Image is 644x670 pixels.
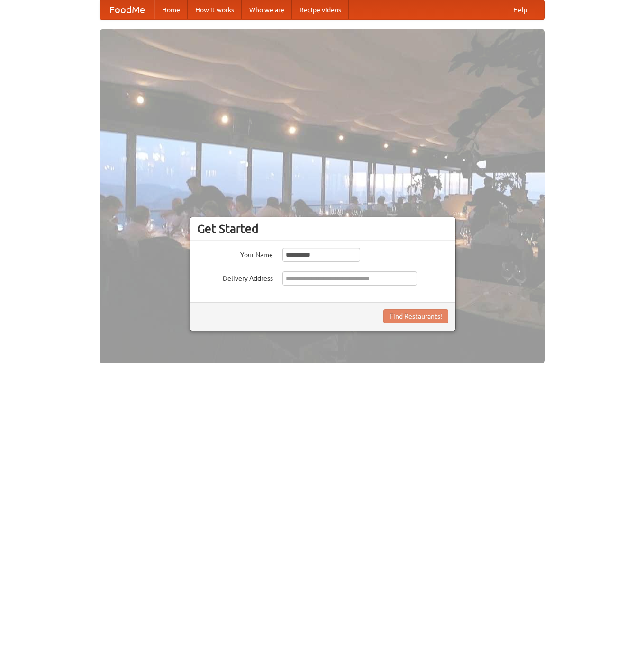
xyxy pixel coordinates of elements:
[197,271,273,283] label: Delivery Address
[292,0,349,19] a: Recipe videos
[100,0,154,19] a: FoodMe
[383,309,448,323] button: Find Restaurants!
[242,0,292,19] a: Who we are
[197,248,273,259] label: Your Name
[197,222,448,236] h3: Get Started
[154,0,188,19] a: Home
[506,0,535,19] a: Help
[188,0,242,19] a: How it works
